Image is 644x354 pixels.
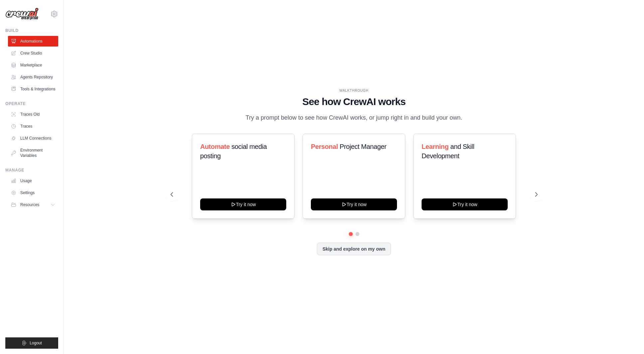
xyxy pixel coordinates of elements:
[317,243,391,255] button: Skip and explore on my own
[171,96,538,108] h1: See how CrewAI works
[8,133,58,144] a: LLM Connections
[311,143,338,150] span: Personal
[8,109,58,120] a: Traces Old
[200,143,230,150] span: Automate
[5,337,58,349] button: Logout
[5,168,58,173] div: Manage
[311,198,397,210] button: Try it now
[8,199,58,210] button: Resources
[339,143,386,150] span: Project Manager
[171,88,538,93] div: WALKTHROUGH
[8,36,58,47] a: Automations
[8,84,58,94] a: Tools & Integrations
[8,145,58,161] a: Environment Variables
[422,143,474,160] span: and Skill Development
[422,143,449,150] span: Learning
[8,176,58,186] a: Usage
[8,60,58,70] a: Marketplace
[422,198,508,210] button: Try it now
[5,28,58,33] div: Build
[242,113,466,123] p: Try a prompt below to see how CrewAI works, or jump right in and build your own.
[20,202,39,207] span: Resources
[5,101,58,106] div: Operate
[8,187,58,198] a: Settings
[200,143,267,160] span: social media posting
[30,340,42,346] span: Logout
[8,48,58,59] a: Crew Studio
[8,72,58,82] a: Agents Repository
[200,198,286,210] button: Try it now
[8,121,58,132] a: Traces
[5,8,39,20] img: Logo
